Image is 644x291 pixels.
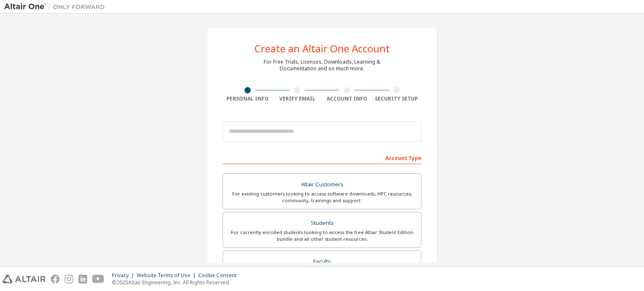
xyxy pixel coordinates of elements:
img: instagram.svg [65,275,73,283]
div: For existing customers looking to access software downloads, HPC resources, community, trainings ... [228,191,416,204]
div: Website Terms of Use [137,272,198,279]
div: Faculty [228,256,416,268]
div: Account Info [322,95,372,102]
p: © 2025 Altair Engineering, Inc. All Rights Reserved. [112,279,241,286]
div: For Free Trials, Licenses, Downloads, Learning & Documentation and so much more. [264,59,380,72]
div: Students [228,217,416,229]
img: Altair One [4,3,109,11]
div: Cookie Consent [198,272,241,279]
img: facebook.svg [51,275,60,283]
img: linkedin.svg [78,275,87,283]
img: altair_logo.svg [3,275,46,283]
div: Create an Altair One Account [254,44,390,54]
div: Altair Customers [228,179,416,191]
div: Account Type [223,151,421,164]
div: Security Setup [372,95,422,102]
div: Verify Email [273,95,322,102]
div: Privacy [112,272,137,279]
img: youtube.svg [92,275,104,283]
div: Personal Info [223,95,273,102]
div: For currently enrolled students looking to access the free Altair Student Edition bundle and all ... [228,229,416,242]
